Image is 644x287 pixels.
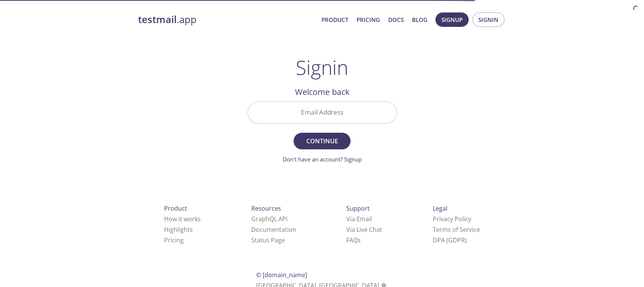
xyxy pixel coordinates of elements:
[321,15,348,25] a: Product
[251,215,287,223] a: GraphQL API
[346,215,372,223] a: Via Email
[478,15,498,25] span: Signin
[302,136,342,146] span: Continue
[247,85,397,98] h2: Welcome back
[433,225,480,234] a: Terms of Service
[294,133,350,149] button: Continue
[412,15,427,25] a: Blog
[256,271,307,279] span: © [DOMAIN_NAME]
[358,236,361,244] span: s
[138,13,315,26] a: testmail.app
[433,204,447,213] span: Legal
[435,12,469,27] button: Signup
[164,215,201,223] a: How it works
[346,204,370,213] span: Support
[164,236,184,244] a: Pricing
[164,204,187,213] span: Product
[283,155,362,163] a: Don't have an account? Signup
[164,225,193,234] a: Highlights
[433,236,467,244] a: DPA (GDPR)
[138,13,177,26] strong: testmail
[441,15,463,25] span: Signup
[296,56,348,79] h1: Signin
[346,225,382,234] a: Via Live Chat
[472,12,504,27] button: Signin
[251,236,285,244] a: Status Page
[346,236,361,244] a: FAQ
[433,215,471,223] a: Privacy Policy
[388,15,404,25] a: Docs
[251,204,281,213] span: Resources
[357,15,380,25] a: Pricing
[251,225,296,234] a: Documentation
